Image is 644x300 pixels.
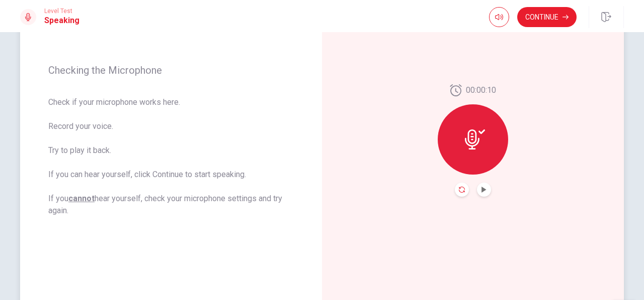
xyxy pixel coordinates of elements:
[21,7,104,17] div: CP Info Security Bot
[517,7,577,27] button: Continue
[17,73,144,105] p: If someone gets this password, they could use it to access apps connected to your Okta account.
[466,84,496,96] span: 00:00:10
[17,138,144,155] p: To keep our company safe, please change it now.
[7,7,17,17] img: 1757534612029879894.png
[1,1,21,21] img: 1757534612029879894.png
[477,183,491,197] button: Play Audio
[17,73,142,89] strong: Your Okta password should be unique to Okta only.
[44,15,79,27] h1: Speaking
[44,8,79,15] span: Level Test
[17,15,144,39] p: You are using the same password for this site and your Okta account.
[48,96,294,217] span: Check if your microphone works here. Record your voice. Try to play it back. If you can hear your...
[48,64,294,76] span: Checking the Microphone
[68,194,95,203] u: cannot
[455,183,469,197] button: Record Again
